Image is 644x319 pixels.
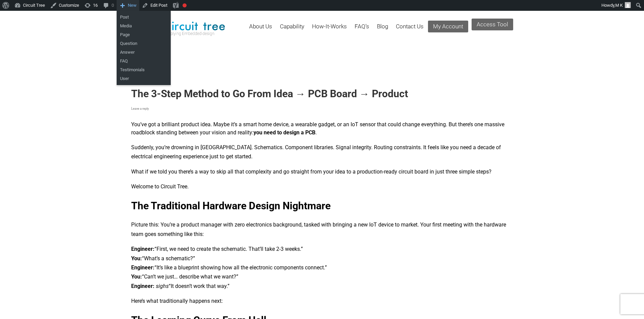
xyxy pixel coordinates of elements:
span: You’ve got a brilliant product idea. Maybe it’s a smart home device, a wearable gadget, or an IoT... [131,121,504,136]
div: Focus keyphrase not set [183,3,187,7]
a: Post [117,13,171,22]
a: My Account [428,21,468,32]
a: Capability [280,19,304,41]
span: sighs [156,283,169,289]
b: Engineer: [131,246,154,252]
span: What if we told you there’s a way to skip all that complexity and go straight from your idea to a... [131,168,492,175]
a: Access Tool [472,17,513,29]
a: Leave a reply [131,107,149,110]
a: Blog [377,19,388,41]
a: Page [117,30,171,39]
span: Here’s what traditionally happens next: [131,298,223,304]
a: Testimonials [117,65,171,74]
span: “Can’t we just… describe what we want?” [142,273,238,280]
h1: The 3-Step Method to Go From Idea → PCB Board → Product [131,88,513,100]
b: You: [131,255,142,262]
a: FAQ’s [355,19,369,41]
b: you need to design a PCB [254,129,315,136]
b: Engineer: [131,264,154,271]
span: “It doesn’t work that way.” [169,283,230,289]
b: Engineer: [131,283,154,289]
b: The Traditional Hardware Design Nightmare [131,200,331,212]
span: M K [615,3,623,8]
span: Picture this: You’re a product manager with zero electronics background, tasked with bringing a n... [131,221,506,237]
span: . [315,129,317,136]
a: Question [117,39,171,48]
ul: New [117,11,171,85]
span: Welcome to Circuit Tree. [131,183,189,190]
a: Media [117,22,171,30]
span: “What’s a schematic?” [142,255,195,262]
a: Answer [117,48,171,57]
span: Suddenly, you’re drowning in [GEOGRAPHIC_DATA]. Schematics. Component libraries. Signal integrity... [131,144,501,160]
span: “First, we need to create the schematic. That’ll take 2-3 weeks.” [154,246,303,252]
span: “It’s like a blueprint showing how all the electronic components connect.” [154,264,327,271]
a: Contact Us [396,19,424,41]
a: About Us [249,19,272,41]
b: You: [131,273,142,280]
a: FAQ [117,57,171,65]
a: User [117,74,171,83]
img: Circuit Tree [131,14,225,40]
a: How-It-Works [312,19,347,41]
